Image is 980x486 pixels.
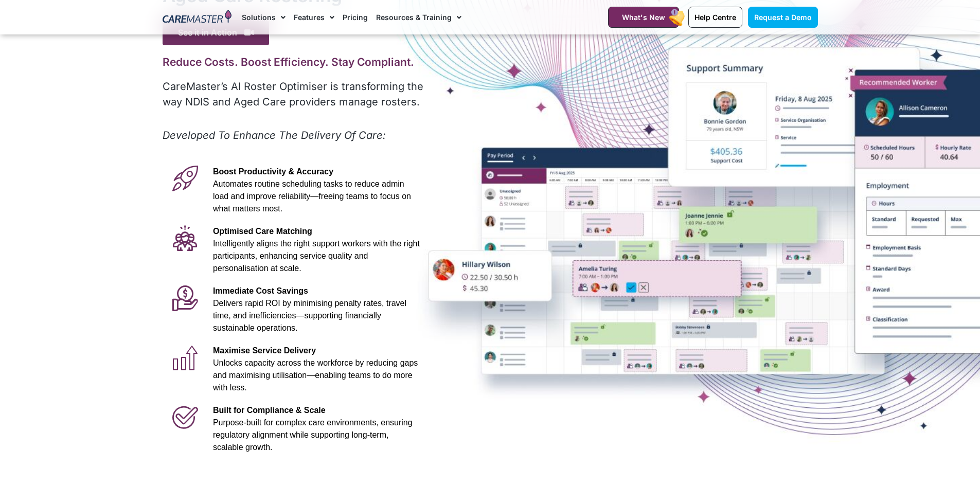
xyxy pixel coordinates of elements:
[213,286,308,295] span: Immediate Cost Savings
[213,406,326,415] span: Built for Compliance & Scale
[213,179,411,213] span: Automates routine scheduling tasks to reduce admin load and improve reliability—freeing teams to ...
[754,13,812,22] span: Request a Demo
[163,129,386,141] em: Developed To Enhance The Delivery Of Care:
[213,299,406,332] span: Delivers rapid ROI by minimising penalty rates, travel time, and inefficiencies—supporting financ...
[694,13,736,22] span: Help Centre
[622,13,665,22] span: What's New
[163,79,425,110] p: CareMaster’s AI Roster Optimiser is transforming the way NDIS and Aged Care providers manage rost...
[163,10,232,25] img: CareMaster Logo
[608,7,679,28] a: What's New
[213,418,413,452] span: Purpose-built for complex care environments, ensuring regulatory alignment while supporting long-...
[748,7,818,28] a: Request a Demo
[213,227,312,236] span: Optimised Care Matching
[213,167,333,176] span: Boost Productivity & Accuracy
[213,346,316,355] span: Maximise Service Delivery
[163,56,425,68] h2: Reduce Costs. Boost Efficiency. Stay Compliant.
[688,7,742,28] a: Help Centre
[213,358,418,392] span: Unlocks capacity across the workforce by reducing gaps and maximising utilisation—enabling teams ...
[213,239,420,273] span: Intelligently aligns the right support workers with the right participants, enhancing service qua...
